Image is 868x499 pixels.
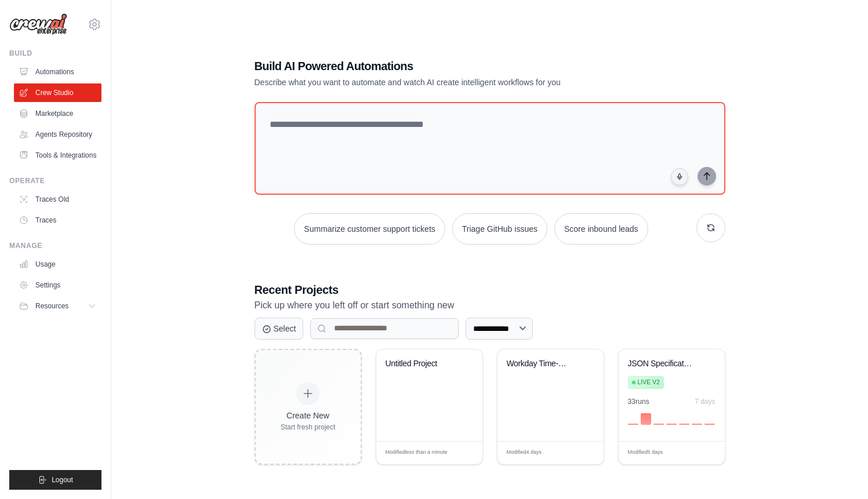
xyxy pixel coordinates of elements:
[507,449,542,457] span: Modified 4 days
[638,378,660,387] span: Live v2
[9,470,101,490] button: Logout
[653,424,664,425] div: Day 3: 0 executions
[666,424,677,425] div: Day 4: 0 executions
[507,359,577,369] div: Workday Time-Off Balance Retrieval System
[671,168,688,185] button: Click to speak your automation idea
[628,359,698,369] div: JSON Specification Generator
[14,146,101,165] a: Tools & Integrations
[14,125,101,144] a: Agents Repository
[386,449,448,457] span: Modified less than a minute
[14,276,101,294] a: Settings
[628,424,638,425] div: Day 1: 0 executions
[554,213,648,245] button: Score inbound leads
[255,282,725,298] h3: Recent Projects
[628,411,716,425] div: Activity over last 7 days
[9,241,101,250] div: Manage
[255,77,644,88] p: Describe what you want to automate and watch AI create intelligent workflows for you
[14,297,101,315] button: Resources
[14,190,101,209] a: Traces Old
[9,13,67,35] img: Logo
[696,213,725,242] button: Get new suggestions
[695,397,715,406] div: 7 days
[679,424,689,425] div: Day 5: 1 executions
[641,413,651,425] div: Day 2: 32 executions
[14,255,101,274] a: Usage
[452,213,547,245] button: Triage GitHub issues
[281,410,336,421] div: Create New
[663,449,684,457] span: Manage
[9,49,101,58] div: Build
[455,449,464,457] span: Edit
[628,449,663,457] span: Modified 5 days
[14,83,101,102] a: Crew Studio
[704,424,715,425] div: Day 7: 0 executions
[692,424,702,425] div: Day 6: 0 executions
[281,422,336,432] div: Start fresh project
[52,475,73,485] span: Logout
[255,318,304,340] button: Select
[14,211,101,230] a: Traces
[576,449,586,457] span: Edit
[9,176,101,185] div: Operate
[697,449,707,457] span: Edit
[628,397,649,406] div: 33 run s
[663,449,692,457] div: Manage deployment
[294,213,445,245] button: Summarize customer support tickets
[255,298,725,313] p: Pick up where you left off or start something new
[386,359,456,369] div: Untitled Project
[14,104,101,123] a: Marketplace
[255,58,644,74] h1: Build AI Powered Automations
[35,301,68,311] span: Resources
[14,63,101,81] a: Automations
